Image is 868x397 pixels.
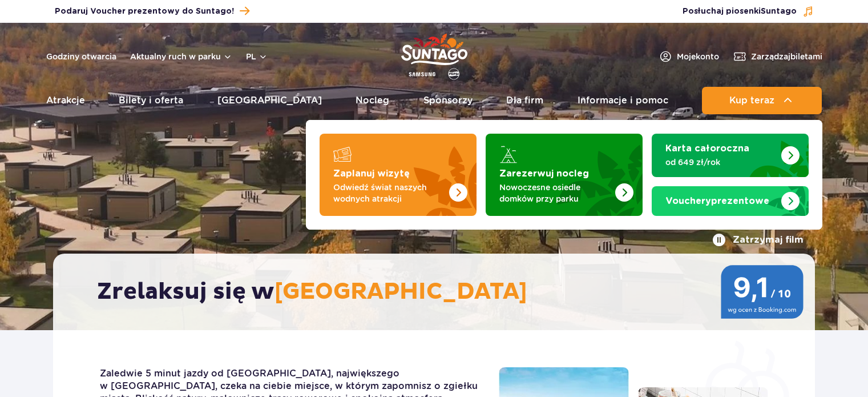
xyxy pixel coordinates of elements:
[55,3,249,19] a: Podaruj Voucher prezentowy do Suntago!
[665,144,749,153] strong: Karta całoroczna
[499,182,611,204] p: Nowoczesne osiedle domków przy parku
[677,51,719,62] span: Moje konto
[97,278,782,306] h2: Zrelaksuj się w
[333,169,410,178] strong: Zaplanuj wizytę
[130,52,232,61] button: Aktualny ruch w parku
[683,6,814,17] button: Posłuchaj piosenkiSuntago
[499,169,589,178] strong: Zarezerwuj nocleg
[721,265,804,319] img: 9,1/10 wg ocen z Booking.com
[652,186,809,216] a: Vouchery prezentowe
[274,278,527,306] span: [GEOGRAPHIC_DATA]
[46,51,116,62] a: Godziny otwarcia
[578,87,668,114] a: Informacje i pomoc
[423,87,473,114] a: Sponsorzy
[356,87,389,114] a: Nocleg
[333,182,445,204] p: Odwiedź świat naszych wodnych atrakcji
[320,134,477,216] a: Zaplanuj wizytę
[702,87,822,114] button: Kup teraz
[119,87,183,114] a: Bilety i oferta
[401,29,467,81] a: Park of Poland
[683,6,797,17] span: Posłuchaj piosenki
[665,197,769,206] strong: prezentowe
[652,134,809,177] a: Karta całoroczna
[659,50,719,63] a: Mojekonto
[217,87,322,114] a: [GEOGRAPHIC_DATA]
[665,197,711,206] span: Vouchery
[761,7,797,15] span: Suntago
[246,51,268,62] button: pl
[733,50,822,63] a: Zarządzajbiletami
[665,157,777,168] p: od 649 zł/rok
[751,51,822,62] span: Zarządzaj biletami
[46,87,85,114] a: Atrakcje
[506,87,543,114] a: Dla firm
[55,6,234,17] span: Podaruj Voucher prezentowy do Suntago!
[729,95,774,106] span: Kup teraz
[486,134,643,216] a: Zarezerwuj nocleg
[712,233,804,247] button: Zatrzymaj film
